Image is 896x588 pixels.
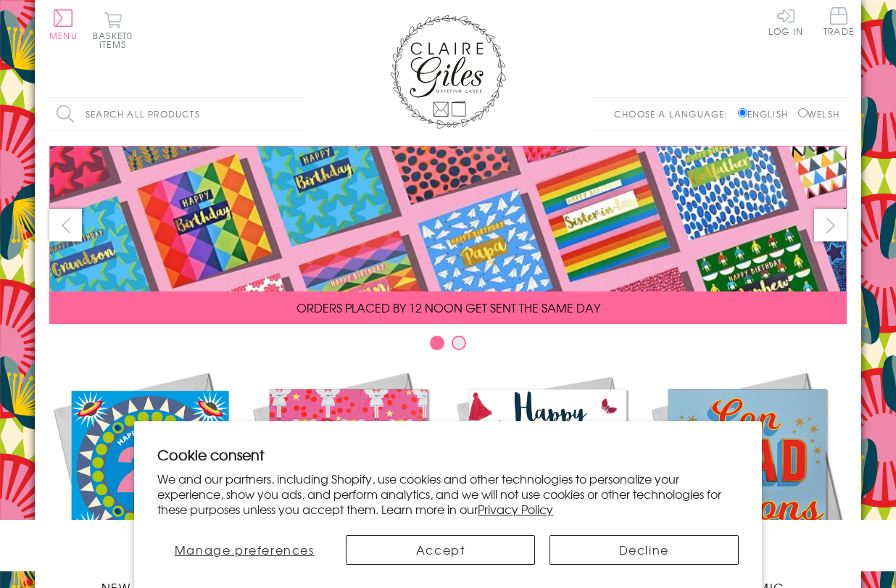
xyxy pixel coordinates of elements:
input: Search all products [49,98,303,131]
button: Carousel Page 1 (Current Slide) [430,336,444,350]
button: Basket0 items [93,12,133,49]
button: prev [49,209,82,241]
button: Carousel Page 2 [452,336,466,350]
p: We and our partners, including Shopify, use cookies and other technologies to personalize your ex... [157,471,738,516]
span: ORDERS PLACED BY 12 NOON GET SENT THE SAME DAY [296,299,600,316]
a: Trade [824,7,854,38]
a: Privacy Policy [478,500,553,518]
img: Claire Giles Greetings Cards [390,15,506,129]
span: Manage preferences [175,541,315,558]
span: 0 items [99,29,133,51]
label: English [738,107,795,120]
div: Carousel Pagination [49,335,847,357]
span: Trade [824,7,854,36]
button: Accept [346,535,535,565]
button: Menu [49,9,78,40]
input: Welsh [798,108,808,117]
h2: Cookie consent [157,444,738,465]
p: Choose a language: [614,107,735,120]
a: Log In [768,7,803,36]
span: Menu [49,29,78,42]
button: Manage preferences [157,535,331,565]
button: next [814,209,847,241]
label: Welsh [798,107,839,120]
input: Search [289,98,303,131]
button: Decline [549,535,739,565]
input: English [738,108,747,117]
